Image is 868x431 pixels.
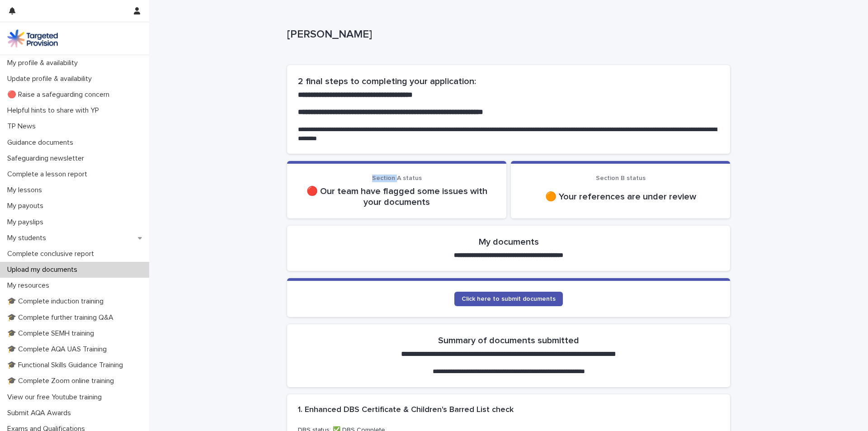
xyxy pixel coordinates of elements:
[4,202,51,210] p: My payouts
[4,186,49,194] p: My lessons
[4,409,78,417] p: Submit AQA Awards
[4,329,101,338] p: 🎓 Complete SEMH training
[4,281,57,290] p: My resources
[287,28,726,41] p: [PERSON_NAME]
[298,186,495,208] p: 🔴 Our team have flagged some issues with your documents
[4,393,109,402] p: View our free Youtube training
[298,405,514,415] h2: 1. Enhanced DBS Certificate & Children's Barred List check
[522,191,719,202] p: 🟠 Your references are under review
[4,361,130,369] p: 🎓 Functional Skills Guidance Training
[298,76,719,87] h2: 2 final steps to completing your application:
[4,138,80,147] p: Guidance documents
[4,250,101,258] p: Complete conclusive report
[4,313,121,322] p: 🎓 Complete further training Q&A
[596,175,646,181] span: Section B status
[438,335,579,346] h2: Summary of documents submitted
[4,75,99,83] p: Update profile & availability
[4,234,53,242] p: My students
[4,59,85,67] p: My profile & availability
[454,292,563,306] a: Click here to submit documents
[4,90,117,99] p: 🔴 Raise a safeguarding concern
[4,265,85,274] p: Upload my documents
[4,170,94,179] p: Complete a lesson report
[4,345,114,354] p: 🎓 Complete AQA UAS Training
[4,377,121,385] p: 🎓 Complete Zoom online training
[7,29,58,47] img: M5nRWzHhSzIhMunXDL62
[4,218,51,227] p: My payslips
[372,175,422,181] span: Section A status
[462,296,556,302] span: Click here to submit documents
[4,122,43,131] p: TP News
[479,237,539,247] h2: My documents
[4,297,111,306] p: 🎓 Complete induction training
[4,154,91,163] p: Safeguarding newsletter
[4,106,106,115] p: Helpful hints to share with YP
